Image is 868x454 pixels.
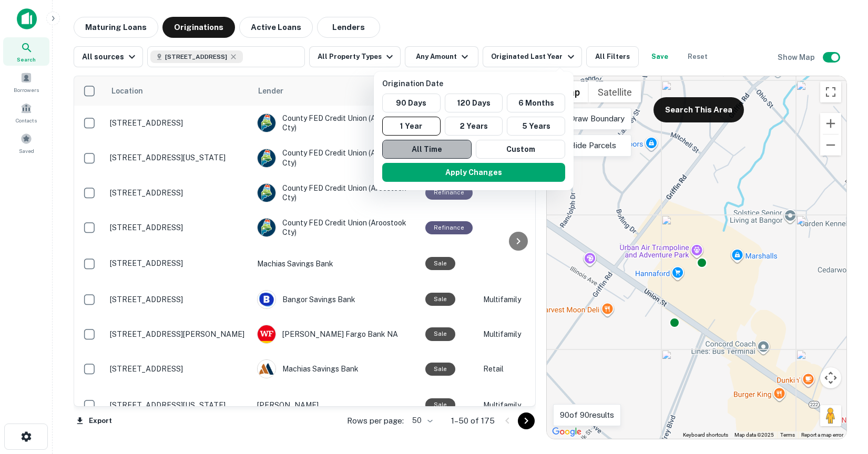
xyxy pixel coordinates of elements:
button: 6 Months [507,94,565,112]
button: 2 Years [445,117,503,136]
iframe: Chat Widget [815,370,868,420]
button: 120 Days [445,94,503,112]
p: Origination Date [382,78,569,89]
button: All Time [382,140,472,159]
button: Custom [476,140,565,159]
button: Apply Changes [382,163,565,182]
button: 90 Days [382,94,441,112]
button: 5 Years [507,117,565,136]
button: 1 Year [382,117,441,136]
